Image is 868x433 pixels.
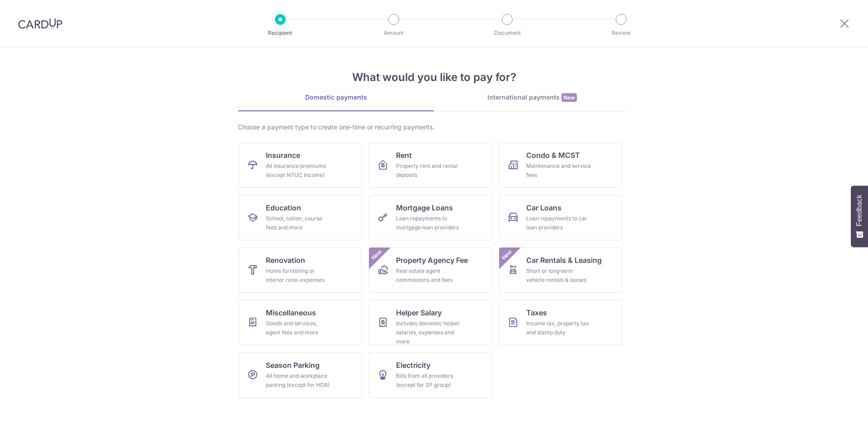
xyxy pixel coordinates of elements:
div: Loan repayments to mortgage loan providers [396,214,461,232]
span: Electricity [396,360,430,371]
span: Car Rentals & Leasing [526,255,602,266]
span: New [369,247,384,262]
iframe: Opens a widget where you can find more information [810,406,859,428]
div: Real estate agent commissions and fees [396,266,461,285]
span: New [500,247,514,262]
a: InsuranceAll insurance premiums (except NTUC Income) [239,143,362,188]
span: Education [266,202,301,213]
div: Home furnishing or interior reno-expenses [266,266,331,285]
div: Maintenance and service fees [526,162,591,180]
div: Bills from all providers (except for SP group) [396,371,461,390]
span: Condo & MCST [526,150,580,161]
a: TaxesIncome tax, property tax and stamp duty [499,300,622,345]
span: Property Agency Fee [396,255,468,266]
div: Goods and services, agent fees and more [266,319,331,337]
p: Document [474,29,541,38]
a: Property Agency FeeReal estate agent commissions and feesNew [369,247,492,293]
img: CardUp [18,18,62,29]
span: Car Loans [526,202,561,213]
span: Renovation [266,255,305,266]
button: Feedback - Show survey [851,186,868,247]
a: MiscellaneousGoods and services, agent fees and more [239,300,362,345]
div: Domestic payments [238,93,434,102]
h4: What would you like to pay for? [238,69,630,86]
span: Helper Salary [396,307,442,318]
div: All home and workplace parking (except for HDB) [266,371,331,390]
span: New [561,93,577,102]
a: EducationSchool, tuition, course fees and more [239,195,362,240]
span: Season Parking [266,360,320,371]
div: Choose a payment type to create one-time or recurring payments. [238,123,630,132]
span: Feedback [855,195,863,226]
div: International payments [434,93,630,102]
div: Property rent and rental deposits [396,162,461,180]
div: Loan repayments to car loan providers [526,214,591,232]
span: Mortgage Loans [396,202,453,213]
a: Season ParkingAll home and workplace parking (except for HDB) [239,352,362,398]
div: Includes domestic helper salaries, expenses and more [396,319,461,346]
a: RentProperty rent and rental deposits [369,143,492,188]
a: RenovationHome furnishing or interior reno-expenses [239,247,362,293]
div: All insurance premiums (except NTUC Income) [266,162,331,180]
span: Taxes [526,307,547,318]
div: School, tuition, course fees and more [266,214,331,232]
a: Condo & MCSTMaintenance and service fees [499,143,622,188]
p: Recipient [247,29,314,38]
span: Miscellaneous [266,307,316,318]
a: Mortgage LoansLoan repayments to mortgage loan providers [369,195,492,240]
a: Helper SalaryIncludes domestic helper salaries, expenses and more [369,300,492,345]
p: Amount [360,29,427,38]
a: Car LoansLoan repayments to car loan providers [499,195,622,240]
span: Insurance [266,150,300,161]
p: Review [588,29,655,38]
a: ElectricityBills from all providers (except for SP group) [369,352,492,398]
div: Short or long‑term vehicle rentals & leases [526,266,591,285]
div: Income tax, property tax and stamp duty [526,319,591,337]
a: Car Rentals & LeasingShort or long‑term vehicle rentals & leasesNew [499,247,622,293]
span: Rent [396,150,412,161]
